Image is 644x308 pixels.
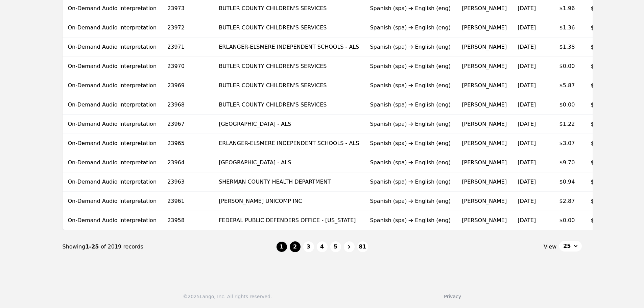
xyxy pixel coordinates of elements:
time: [DATE] [518,63,536,69]
button: 81 [357,241,368,252]
td: 23967 [162,115,213,134]
td: BUTLER COUNTY CHILDREN'S SERVICES [213,18,364,38]
div: Showing of 2019 records [63,243,276,251]
td: [GEOGRAPHIC_DATA] - ALS [213,153,364,172]
div: © 2025 Lango, Inc. All rights reserved. [183,293,272,300]
td: BUTLER COUNTY CHILDREN'S SERVICES [213,95,364,115]
td: [PERSON_NAME] [456,153,512,172]
div: Spanish (spa) English (eng) [370,24,451,32]
td: $5.87 [554,76,586,95]
td: On-Demand Audio Interpretation [63,95,162,115]
span: $0.29/minute [591,198,627,204]
span: 1-25 [85,243,101,250]
time: [DATE] [518,179,536,185]
div: Spanish (spa) English (eng) [370,81,451,90]
td: 23969 [162,76,213,95]
td: [GEOGRAPHIC_DATA] - ALS [213,115,364,134]
td: $0.00 [554,57,586,76]
span: $0.29/minute [591,159,627,166]
time: [DATE] [518,82,536,89]
span: $0.29/minute [591,24,627,31]
td: $9.70 [554,153,586,172]
td: $0.94 [554,172,586,192]
button: 25 [559,241,581,252]
td: BUTLER COUNTY CHILDREN'S SERVICES [213,57,364,76]
time: [DATE] [518,24,536,31]
div: Spanish (spa) English (eng) [370,120,451,128]
td: 23970 [162,57,213,76]
td: $0.00 [554,211,586,230]
td: ERLANGER-ELSMERE INDEPENDENT SCHOOLS - ALS [213,38,364,57]
div: Spanish (spa) English (eng) [370,4,451,13]
nav: Page navigation [63,230,582,263]
td: 23965 [162,134,213,153]
div: Spanish (spa) English (eng) [370,197,451,205]
td: $1.22 [554,115,586,134]
td: [PERSON_NAME] [456,192,512,211]
time: [DATE] [518,159,536,166]
span: View [544,243,556,251]
td: On-Demand Audio Interpretation [63,172,162,192]
button: 4 [317,241,328,252]
td: $0.00 [554,95,586,115]
td: $1.38 [554,38,586,57]
td: On-Demand Audio Interpretation [63,134,162,153]
td: 23968 [162,95,213,115]
td: On-Demand Audio Interpretation [63,38,162,57]
div: Spanish (spa) English (eng) [370,43,451,51]
button: 2 [290,241,301,252]
span: $0.27/minute [591,121,627,127]
div: Spanish (spa) English (eng) [370,139,451,147]
td: 23964 [162,153,213,172]
td: On-Demand Audio Interpretation [63,18,162,38]
td: [PERSON_NAME] [456,38,512,57]
td: On-Demand Audio Interpretation [63,153,162,172]
td: [PERSON_NAME] [456,211,512,230]
td: [PERSON_NAME] [456,57,512,76]
td: On-Demand Audio Interpretation [63,115,162,134]
td: $2.87 [554,192,586,211]
td: On-Demand Audio Interpretation [63,211,162,230]
td: $3.07 [554,134,586,153]
div: Spanish (spa) English (eng) [370,62,451,70]
time: [DATE] [518,44,536,50]
td: 23972 [162,18,213,38]
td: On-Demand Audio Interpretation [63,192,162,211]
button: 5 [330,241,341,252]
td: [PERSON_NAME] [456,172,512,192]
span: $0.00/ [591,217,608,223]
span: $0.27/minute [591,82,627,89]
span: $0.00/ [591,63,608,69]
span: $0.31/minute [591,5,627,11]
span: 25 [563,242,571,250]
td: 23961 [162,192,213,211]
div: Spanish (spa) English (eng) [370,101,451,109]
td: [PERSON_NAME] [456,134,512,153]
td: 23963 [162,172,213,192]
td: [PERSON_NAME] [456,18,512,38]
td: [PERSON_NAME] [456,76,512,95]
td: ERLANGER-ELSMERE INDEPENDENT SCHOOLS - ALS [213,134,364,153]
td: [PERSON_NAME] UNICOMP INC [213,192,364,211]
td: FEDERAL PUBLIC DEFENDERS OFFICE - [US_STATE] [213,211,364,230]
div: Spanish (spa) English (eng) [370,159,451,167]
td: On-Demand Audio Interpretation [63,76,162,95]
span: $0.00/ [591,101,608,108]
span: $0.30/minute [591,179,627,185]
time: [DATE] [518,121,536,127]
td: [PERSON_NAME] [456,95,512,115]
time: [DATE] [518,101,536,108]
td: SHERMAN COUNTY HEALTH DEPARTMENT [213,172,364,192]
a: Privacy [444,294,461,299]
td: 23971 [162,38,213,57]
td: $1.36 [554,18,586,38]
span: $0.31/minute [591,140,627,146]
div: Spanish (spa) English (eng) [370,216,451,224]
span: $0.29/minute [591,44,627,50]
td: [PERSON_NAME] [456,115,512,134]
time: [DATE] [518,5,536,11]
td: BUTLER COUNTY CHILDREN'S SERVICES [213,76,364,95]
button: 3 [303,241,314,252]
time: [DATE] [518,217,536,223]
td: 23958 [162,211,213,230]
